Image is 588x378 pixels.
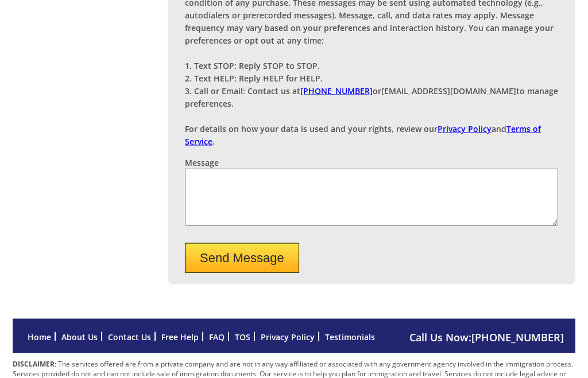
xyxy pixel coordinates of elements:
[325,332,375,342] a: Testimonials
[28,332,51,342] a: Home
[61,332,98,342] a: About Us
[185,243,299,273] button: Send Message
[108,332,151,342] a: Contact Us
[161,332,199,342] a: Free Help
[209,332,225,342] a: FAQ
[471,330,564,344] a: [PHONE_NUMBER]
[13,359,55,369] strong: DISCLAIMER
[300,85,373,96] a: [PHONE_NUMBER]
[409,330,564,344] span: Call Us Now:
[185,157,219,168] label: Message
[235,332,250,342] a: TOS
[261,332,315,342] a: Privacy Policy
[438,123,492,134] a: Privacy Policy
